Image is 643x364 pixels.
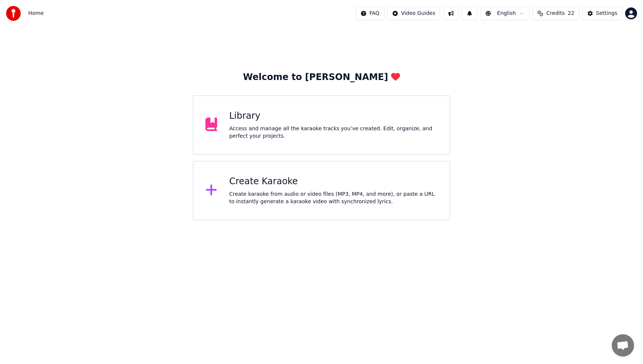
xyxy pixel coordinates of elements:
[568,10,575,17] span: 22
[243,71,400,83] div: Welcome to [PERSON_NAME]
[229,110,438,122] div: Library
[596,10,617,17] div: Settings
[546,10,564,17] span: Credits
[28,10,44,17] span: Home
[356,7,384,20] button: FAQ
[229,125,438,140] div: Access and manage all the karaoke tracks you’ve created. Edit, organize, and perfect your projects.
[229,191,438,205] div: Create karaoke from audio or video files (MP3, MP4, and more), or paste a URL to instantly genera...
[612,334,634,357] div: Open chat
[229,176,438,188] div: Create Karaoke
[28,10,44,17] nav: breadcrumb
[532,7,579,20] button: Credits22
[6,6,21,21] img: youka
[582,7,622,20] button: Settings
[387,7,440,20] button: Video Guides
